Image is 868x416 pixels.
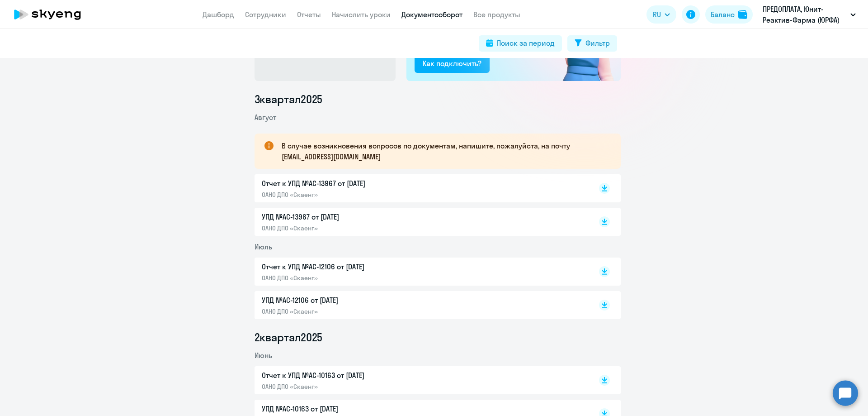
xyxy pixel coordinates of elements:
[203,10,234,19] a: Дашборд
[479,35,562,52] button: Поиск за период
[262,261,580,282] a: Отчет к УПД №AC-12106 от [DATE]ОАНО ДПО «Скаенг»
[262,370,580,391] a: Отчет к УПД №AC-10163 от [DATE]ОАНО ДПО «Скаенг»
[262,307,452,316] p: ОАНО ДПО «Скаенг»
[415,55,490,73] button: Как подключить?
[738,10,747,19] img: balance
[653,9,661,20] span: RU
[567,35,617,52] button: Фильтр
[758,4,860,25] button: ПРЕДОПЛАТА, Юнит-Реактив-Фарма (ЮРФА)
[423,58,481,69] div: Как подключить?
[297,10,321,19] a: Отчеты
[705,5,753,24] button: Балансbalance
[473,10,520,19] a: Все продукты
[262,370,452,381] p: Отчет к УПД №AC-10163 от [DATE]
[332,10,391,19] a: Начислить уроки
[262,224,452,232] p: ОАНО ДПО «Скаенг»
[262,383,452,391] p: ОАНО ДПО «Скаенг»
[255,242,272,251] span: Июль
[585,38,610,48] div: Фильтр
[646,5,676,24] button: RU
[401,10,462,19] a: Документооборот
[245,10,286,19] a: Сотрудники
[262,211,580,232] a: УПД №AC-13967 от [DATE]ОАНО ДПО «Скаенг»
[262,261,452,272] p: Отчет к УПД №AC-12106 от [DATE]
[255,92,621,106] li: 3 квартал 2025
[497,38,555,48] div: Поиск за период
[262,191,452,199] p: ОАНО ДПО «Скаенг»
[262,295,580,316] a: УПД №AC-12106 от [DATE]ОАНО ДПО «Скаенг»
[711,9,735,20] div: Баланс
[255,330,621,344] li: 2 квартал 2025
[262,178,580,199] a: Отчет к УПД №AC-13967 от [DATE]ОАНО ДПО «Скаенг»
[262,211,452,222] p: УПД №AC-13967 от [DATE]
[763,4,847,25] p: ПРЕДОПЛАТА, Юнит-Реактив-Фарма (ЮРФА)
[262,403,452,414] p: УПД №AC-10163 от [DATE]
[262,178,452,189] p: Отчет к УПД №AC-13967 от [DATE]
[255,113,276,122] span: Август
[262,274,452,282] p: ОАНО ДПО «Скаенг»
[255,351,272,360] span: Июнь
[262,295,452,306] p: УПД №AC-12106 от [DATE]
[282,140,604,162] p: В случае возникновения вопросов по документам, напишите, пожалуйста, на почту [EMAIL_ADDRESS][DOM...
